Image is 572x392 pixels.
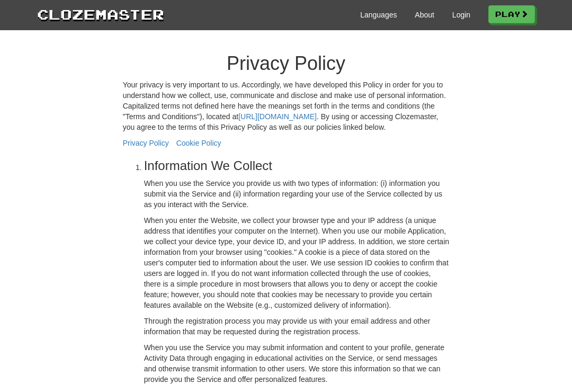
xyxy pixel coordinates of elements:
[37,4,164,24] a: Clozemaster
[176,139,221,147] a: Cookie Policy
[488,5,535,23] a: Play
[123,79,450,132] p: Your privacy is very important to us. Accordingly, we have developed this Policy in order for you...
[360,10,397,20] a: Languages
[452,10,470,20] a: Login
[123,53,450,74] h1: Privacy Policy
[144,342,450,385] p: When you use the Service you may submit information and content to your profile, generate Activit...
[238,112,317,121] a: [URL][DOMAIN_NAME]
[415,10,434,20] a: About
[144,215,450,310] p: When you enter the Website, we collect your browser type and your IP address (a unique address th...
[123,139,169,147] a: Privacy Policy
[144,159,450,173] h3: Information We Collect
[144,178,450,210] p: When you use the Service you provide us with two types of information: (i) information you submit...
[144,316,450,337] p: Through the registration process you may provide us with your email address and other information...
